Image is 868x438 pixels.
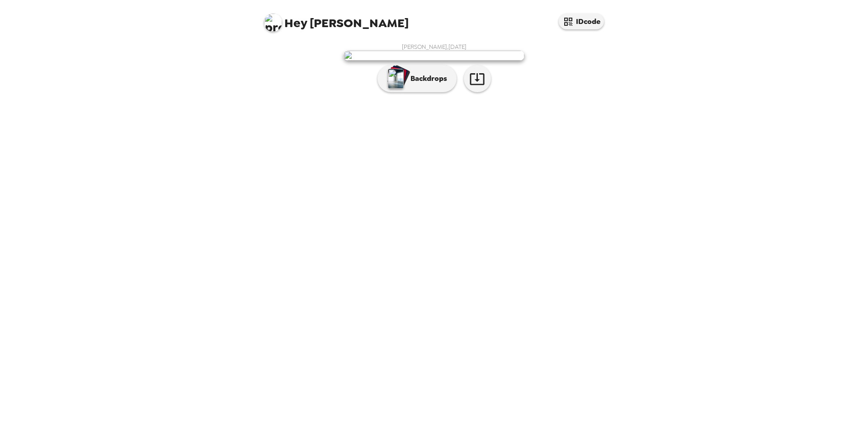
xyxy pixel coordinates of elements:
span: [PERSON_NAME] , [DATE] [402,43,467,51]
p: Backdrops [406,73,447,84]
button: Backdrops [377,65,457,92]
span: [PERSON_NAME] [264,9,409,29]
img: user [344,51,524,61]
img: profile pic [264,14,282,32]
span: Hey [284,15,307,31]
button: IDcode [559,14,604,29]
